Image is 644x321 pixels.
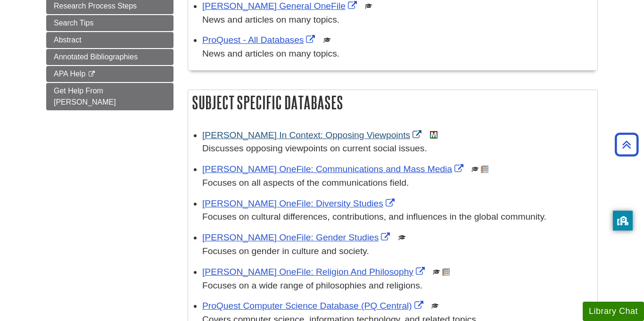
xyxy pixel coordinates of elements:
[202,198,397,208] a: Link opens in new window
[202,279,593,293] p: Focuses on a wide range of philosophies and religions.
[471,165,479,173] img: Scholarly or Peer Reviewed
[202,47,593,61] p: News and articles on many topics.
[431,302,439,310] img: Scholarly or Peer Reviewed
[202,267,427,277] a: Link opens in new window
[433,268,440,276] img: Scholarly or Peer Reviewed
[202,13,593,27] p: News and articles on many topics.
[398,234,406,241] img: Scholarly or Peer Reviewed
[481,165,488,173] img: Newspapers
[442,268,450,276] img: Newspapers
[202,210,593,224] p: Focuses on cultural differences, contributions, and influences in the global community.
[46,15,173,31] a: Search Tips
[46,66,173,82] a: APA Help
[430,131,438,139] img: MeL (Michigan electronic Library)
[613,211,633,230] button: privacy banner
[202,164,466,174] a: Link opens in new window
[323,36,331,44] img: Scholarly or Peer Reviewed
[202,301,426,311] a: Link opens in new window
[46,32,173,48] a: Abstract
[46,83,173,110] a: Get Help From [PERSON_NAME]
[54,2,137,10] span: Research Process Steps
[54,19,93,27] span: Search Tips
[611,138,642,151] a: Back to Top
[202,142,593,156] p: Discusses opposing viewpoints on current social issues.
[202,1,359,11] a: Link opens in new window
[88,71,96,77] i: This link opens in a new window
[583,302,644,321] button: Library Chat
[202,245,593,258] p: Focuses on gender in culture and society.
[188,90,597,115] h2: Subject Specific Databases
[46,49,173,65] a: Annotated Bibliographies
[54,87,116,106] span: Get Help From [PERSON_NAME]
[202,176,593,190] p: Focuses on all aspects of the communications field.
[54,70,85,78] span: APA Help
[202,232,392,242] a: Link opens in new window
[365,2,372,10] img: Scholarly or Peer Reviewed
[202,130,424,140] a: Link opens in new window
[54,36,82,44] span: Abstract
[54,53,138,61] span: Annotated Bibliographies
[202,35,317,45] a: Link opens in new window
